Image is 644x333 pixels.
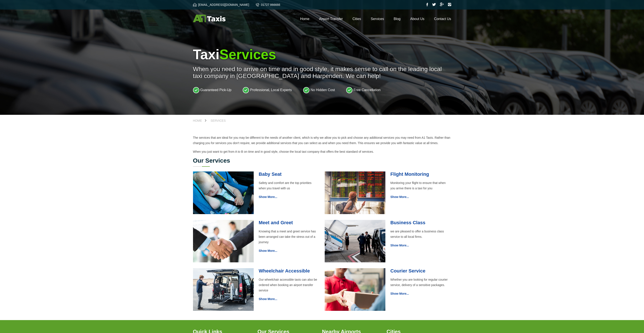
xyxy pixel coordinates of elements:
p: Our wheelchair accessible taxis can also be ordered when booking an airport transfer service [259,277,319,293]
img: Baby Seat [193,171,254,214]
img: Courier Service [325,268,385,311]
img: Flight Monitoring [325,171,385,214]
p: The services that are ideal for you may be different to the needs of another client, which is why... [193,135,451,146]
span: Services [211,119,226,122]
a: 01727 866666 [256,3,280,6]
p: When you just want to get from A to B on time and in good style, choose the local taxi company th... [193,149,451,154]
h2: Our Services [193,158,451,164]
a: Blog [394,17,400,21]
a: Meet and Greet [259,220,293,225]
a: Show More... [259,249,277,252]
a: Home [300,17,309,21]
img: Meet and Greet [193,220,254,263]
a: Business Class [390,220,425,225]
a: Show More... [390,195,409,199]
a: [EMAIL_ADDRESS][DOMAIN_NAME] [193,3,249,6]
span: Home [193,119,202,122]
li: Professional, Local Experts [243,87,292,93]
a: Show More... [390,292,409,295]
a: Show More... [259,297,277,301]
img: Business Class Taxis [325,220,385,263]
a: Contact Us [434,17,451,21]
p: Monitoring your flight to ensure that when you arrive there is a taxi for you [390,180,451,191]
img: Wheelchair Accessibility [193,268,254,311]
img: Twitter [432,3,436,6]
span: Services [219,47,276,62]
img: Google Plus [440,3,444,6]
li: No Hidden Cost [303,87,335,93]
a: Wheelchair Accessible [259,268,310,274]
a: Home [193,119,206,122]
a: Cities [352,17,361,21]
img: Facebook [426,3,428,6]
a: Airport Transfer [319,17,343,21]
p: Knowing that a meet and greet service has been arranged can take the stress out of a journey [259,229,319,245]
img: Instagram [448,3,451,6]
a: Courier Service [390,268,425,274]
a: Show More... [390,244,409,247]
p: we are pleased to offer a business class service to all local firms. [390,229,451,240]
p: Whether you are looking for regular courier service, delivery of a sensitive packages. [390,277,451,288]
li: Guaranteed Pick-Up [193,87,232,93]
a: Baby Seat [259,171,281,177]
a: Services [206,119,230,122]
p: Safety and comfort are the top priorities when you travel with us [259,180,319,191]
a: About Us [410,17,425,21]
li: Free Cancellation [346,87,380,93]
p: When you need to arrive on time and in good style, it makes sense to call on the leading local ta... [193,66,451,79]
a: Flight Monitoring [390,171,429,177]
h1: Taxi [193,47,451,62]
a: Services [371,17,384,21]
a: Show More... [259,195,277,199]
img: A1 Taxis St Albans LTD [193,15,225,22]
